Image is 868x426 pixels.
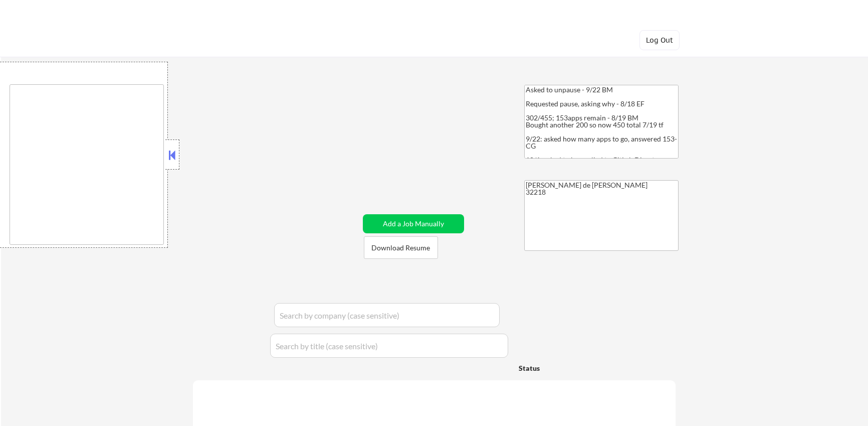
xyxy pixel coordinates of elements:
button: Log Out [639,30,680,50]
input: Search by title (case sensitive) [270,334,508,358]
button: Add a Job Manually [363,214,464,233]
button: Download Resume [364,236,438,259]
input: Search by company (case sensitive) [274,303,500,327]
div: Status [519,359,605,377]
